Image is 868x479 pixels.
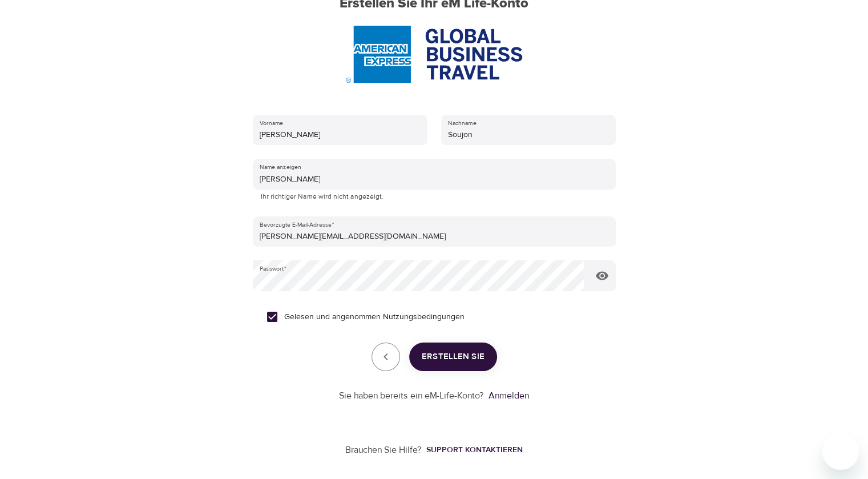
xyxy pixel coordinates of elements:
a: Nutzungsbedingungen [383,311,465,323]
span: Erstellen Sie [422,349,485,364]
a: Support kontaktieren [422,444,523,456]
p: Ihr richtiger Name wird nicht angezeigt. [261,191,608,203]
iframe: Button to launch messaging window [822,433,859,470]
button: Erstellen Sie [409,343,497,371]
span: Gelesen und angenommen [284,311,465,323]
img: AmEx%20GBT%20logo.png [346,26,522,83]
div: Support kontaktieren [426,444,523,456]
p: Brauchen Sie Hilfe? [345,444,422,457]
a: Anmelden [488,390,529,401]
p: Sie haben bereits ein eM-Life-Konto? [339,389,484,402]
